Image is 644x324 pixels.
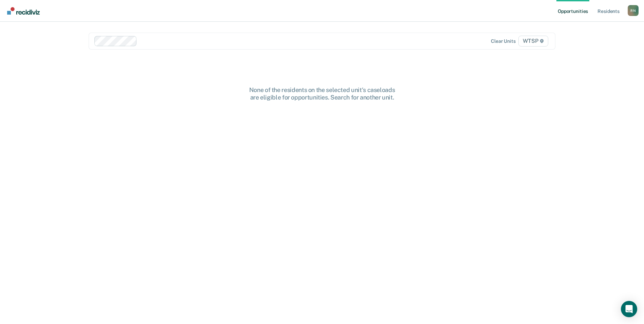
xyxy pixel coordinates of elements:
button: Profile dropdown button [628,5,639,16]
span: WTSP [518,36,548,47]
div: Open Intercom Messenger [621,301,637,317]
div: None of the residents on the selected unit's caseloads are eligible for opportunities. Search for... [214,86,431,101]
div: Clear units [491,38,516,44]
img: Recidiviz [7,7,40,15]
div: R N [628,5,639,16]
